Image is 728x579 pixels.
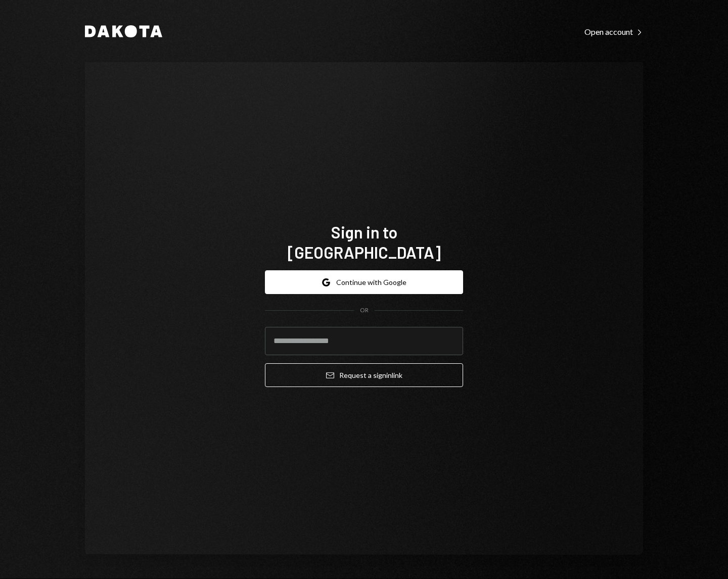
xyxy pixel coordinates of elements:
[584,26,643,37] a: Open account
[265,270,463,294] button: Continue with Google
[265,222,463,262] h1: Sign in to [GEOGRAPHIC_DATA]
[584,27,643,37] div: Open account
[265,363,463,387] button: Request a signinlink
[360,306,369,315] div: OR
